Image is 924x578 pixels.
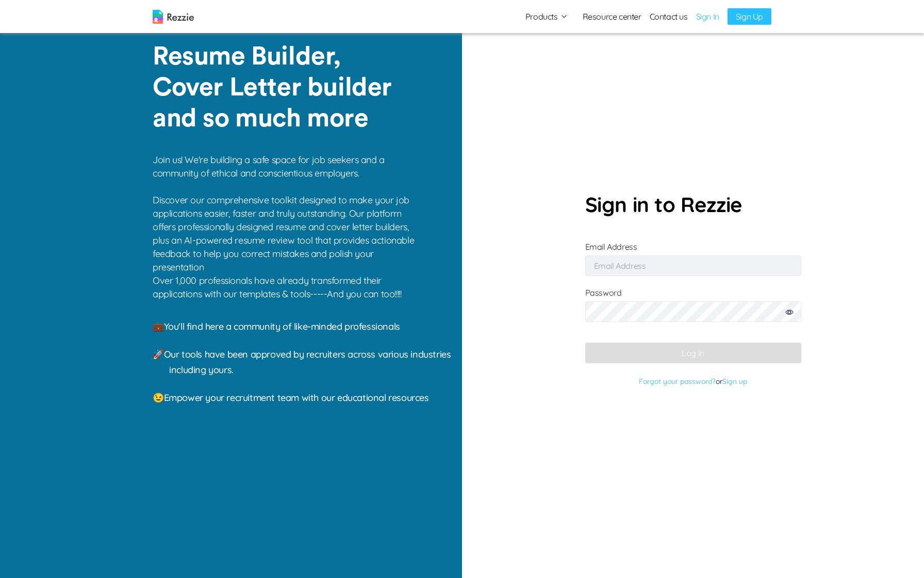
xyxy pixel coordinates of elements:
a: Sign Up [728,8,771,25]
span: 😉 Empower your recruitment team with our educational resources [153,392,429,404]
a: Forgot your password? [639,377,716,386]
label: Password [585,287,801,332]
p: Over 1,000 professionals have already transformed their applications with our templates & tools--... [153,274,421,301]
img: logo [153,10,194,24]
span: 🚀 Our tools have been approved by recruiters across various industries including yours. [153,348,451,376]
a: Sign up [722,377,747,386]
a: Contact us [650,10,688,23]
p: Sign in to Rezzie [585,189,801,220]
p: or [585,374,801,389]
button: Log In [585,343,801,363]
label: Email Address [585,242,801,271]
a: Resource center [583,10,641,23]
a: Sign In [696,10,719,23]
p: Resume Builder, Cover Letter builder and so much more [153,41,410,134]
p: Join us! We're building a safe space for job seekers and a community of ethical and conscientious... [153,153,421,274]
input: Email Address [585,255,801,276]
input: Password [585,301,801,322]
button: Products [525,10,568,23]
span: 💼 You'll find here a community of like-minded professionals [153,320,400,332]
